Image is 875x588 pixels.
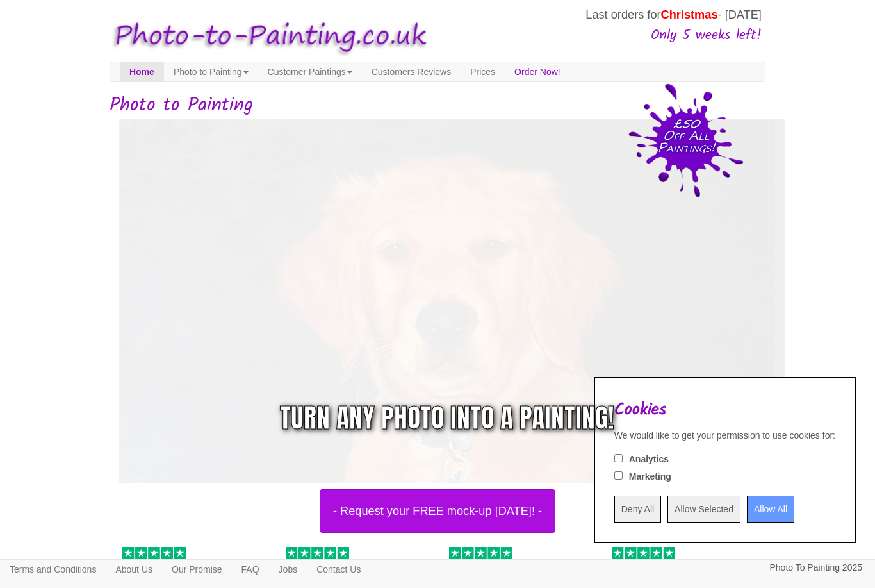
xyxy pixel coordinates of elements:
[286,547,349,559] img: 5 of out 5 stars
[164,62,258,81] a: Photo to Painting
[110,95,765,116] h1: Photo to Painting
[232,560,269,579] a: FAQ
[434,28,762,44] h3: Only 5 weeks left!
[162,560,232,579] a: Our Promise
[585,8,762,21] span: Last orders for - [DATE]
[122,547,186,559] img: 5 of out 5 stars
[100,119,775,533] a: - Request your FREE mock-up [DATE]! -
[667,496,740,523] input: Allow Selected
[307,560,370,579] a: Contact Us
[103,12,431,62] img: Photo to Painting
[628,83,744,197] img: 50 pound price drop
[280,399,614,437] div: Turn any photo into a painting!
[106,560,162,579] a: About Us
[612,547,675,559] img: 5 of out 5 stars
[258,62,362,81] a: Customer Paintings
[661,8,718,21] span: Christmas
[614,496,661,523] input: Deny All
[461,62,505,81] a: Prices
[362,62,461,81] a: Customers Reviews
[629,470,671,483] label: Marketing
[269,560,307,579] a: Jobs
[629,453,669,466] label: Analytics
[769,560,862,576] p: Photo To Painting 2025
[747,496,794,523] input: Allow All
[120,62,164,81] a: Home
[505,62,570,81] a: Order Now!
[320,489,555,533] button: - Request your FREE mock-up [DATE]! -
[449,547,512,559] img: 5 of out 5 stars
[119,119,794,494] img: dog.jpg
